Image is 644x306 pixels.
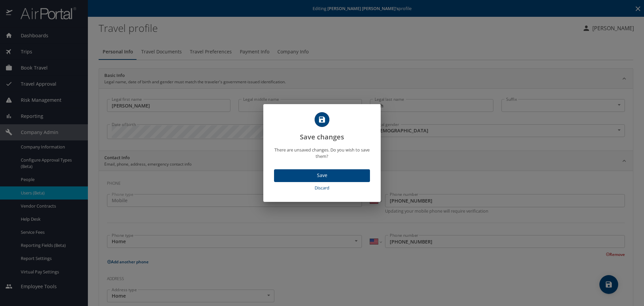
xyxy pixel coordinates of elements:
h2: Save changes [271,112,373,142]
span: Save [279,171,365,180]
button: Discard [274,182,370,194]
button: Save [274,169,370,182]
p: There are unsaved changes. Do you wish to save them? [271,147,373,160]
span: Discard [277,184,367,192]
